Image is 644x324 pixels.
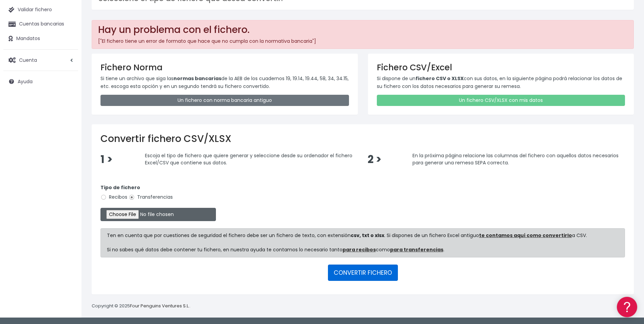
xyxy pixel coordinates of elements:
a: Four Penguins Ventures S.L. [130,303,189,309]
a: Validar fichero [3,3,78,17]
a: te contamos aquí como convertirlo [479,232,572,239]
div: ["El fichero tiene un error de formato que hace que no cumpla con la normativa bancaria"] [92,20,634,49]
strong: fichero CSV o XLSX [416,75,464,82]
button: CONVERTIR FICHERO [328,265,398,281]
label: Transferencias [129,194,173,201]
span: Cuenta [19,56,37,63]
p: Si dispone de un con sus datos, en la siguiente página podrá relacionar los datos de su fichero c... [377,75,625,90]
a: Cuentas bancarias [3,17,78,31]
div: Ten en cuenta que por cuestiones de seguridad el fichero debe ser un fichero de texto, con extens... [100,228,625,257]
strong: normas bancarias [173,75,221,82]
h2: Convertir fichero CSV/XLSX [100,133,625,145]
span: En la próxima página relacione las columnas del fichero con aquellos datos necesarios para genera... [412,152,619,166]
a: Mandatos [3,32,78,46]
strong: Tipo de fichero [100,184,140,191]
span: 1 > [100,152,113,167]
a: Cuenta [3,53,78,67]
p: Copyright © 2025 . [92,303,190,310]
a: para transferencias [390,246,443,253]
a: Ayuda [3,74,78,89]
h3: Fichero CSV/Excel [377,62,625,72]
a: Un fichero con norma bancaria antiguo [100,95,349,106]
label: Recibos [100,194,127,201]
h3: Fichero Norma [100,62,349,72]
a: Un fichero CSV/XLSX con mis datos [377,95,625,106]
p: Si tiene un archivo que siga las de la AEB de los cuadernos 19, 19.14, 19.44, 58, 34, 34.15, etc.... [100,75,349,90]
span: Escoja el tipo de fichero que quiere generar y seleccione desde su ordenador el fichero Excel/CSV... [145,152,352,166]
strong: csv, txt o xlsx [351,232,384,239]
a: para recibos [343,246,376,253]
h2: Hay un problema con el fichero. [98,24,628,36]
span: Ayuda [18,78,33,85]
span: 2 > [368,152,382,167]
